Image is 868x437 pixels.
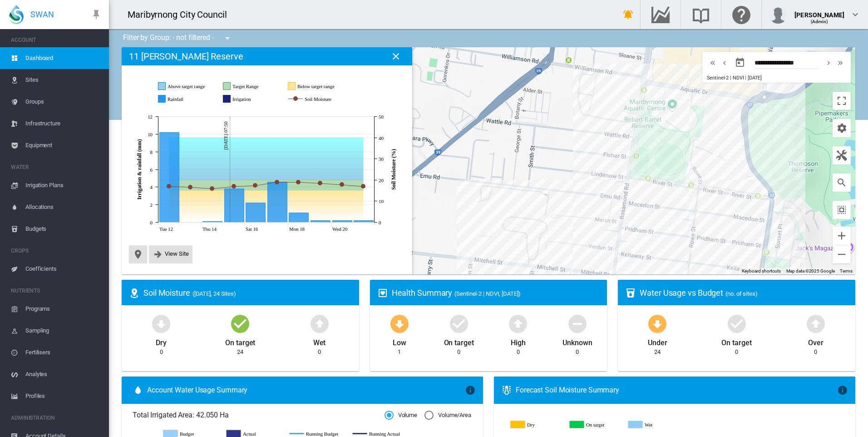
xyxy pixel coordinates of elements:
[133,249,143,260] button: icon-map-marker
[690,9,712,20] md-icon: Search the knowledge base
[223,95,279,103] g: Irrigation
[808,334,824,348] div: Over
[11,243,102,258] span: CROPS
[457,348,460,356] div: 0
[379,156,384,162] tspan: 30
[202,226,217,232] tspan: Thu 14
[311,221,330,223] g: Rainfall Aug 19, 2025 0.2
[229,313,251,334] md-icon: icon-checkbox-marked-circle
[725,290,758,297] span: (no. of sites)
[160,133,179,223] g: Rainfall Aug 12, 2025 10.2
[385,411,417,420] md-radio-button: Volume
[91,9,102,20] md-icon: icon-pin
[570,421,621,429] g: On target
[25,47,102,69] span: Dashboard
[25,69,102,91] span: Sites
[225,189,244,223] g: Rainfall Aug 15, 2025 3.8
[390,51,401,62] md-icon: icon-close
[465,385,476,396] md-icon: icon-information
[143,287,352,298] div: Soil Moisture
[25,258,102,280] span: Coefficients
[720,57,730,68] md-icon: icon-chevron-left
[25,363,102,385] span: Analytes
[619,5,637,24] button: icon-bell-ring
[516,385,837,395] div: Forecast Soil Moisture Summary
[129,51,243,62] h2: 11 [PERSON_NAME] Reserve
[708,57,718,68] md-icon: icon-chevron-double-left
[150,184,153,190] tspan: 4
[167,184,171,188] circle: Soil Moisture Aug 12, 2025 16.98972818136675
[833,119,851,137] button: icon-cog
[150,313,172,334] md-icon: icon-arrow-down-bold-circle
[188,185,192,189] circle: Soil Moisture Aug 13, 2025 16.5426544471001
[225,334,255,348] div: On target
[650,9,671,20] md-icon: Go to the Data Hub
[288,82,344,90] g: Below target range
[392,287,600,298] div: Health Summary
[517,348,520,356] div: 0
[25,385,102,407] span: Profiles
[735,348,738,356] div: 0
[332,226,348,232] tspan: Wed 20
[833,227,851,245] button: Zoom in
[379,220,381,225] tspan: 0
[148,132,153,137] tspan: 10
[719,57,730,68] button: icon-chevron-left
[824,57,833,68] md-icon: icon-chevron-right
[192,290,236,297] span: ([DATE], 24 Sites)
[623,9,634,20] md-icon: icon-bell-ring
[158,95,214,103] g: Rainfall
[628,421,680,429] g: Wet
[850,9,861,20] md-icon: icon-chevron-down
[25,174,102,196] span: Irrigation Plans
[275,180,279,184] circle: Soil Moisture Aug 17, 2025 18.980029589182383
[147,385,465,395] span: Account Water Usage Summary
[721,334,751,348] div: On target
[707,57,719,68] button: icon-chevron-double-left
[377,288,388,298] md-icon: icon-heart-box-outline
[268,182,287,223] g: Rainfall Aug 17, 2025 4.6
[210,187,214,190] circle: Soil Moisture Aug 14, 2025 15.827229589182384
[9,5,24,24] img: SWAN-Landscape-Logo-Colour-drop.png
[128,8,235,21] div: Maribyrnong City Council
[11,33,102,47] span: ACCOUNT
[340,183,344,186] circle: Soil Moisture Aug 20, 2025 17.723629589182384
[354,221,374,223] g: Rainfall Aug 21, 2025 0.2
[153,249,163,260] md-icon: icon-arrow-right-bold
[223,82,279,90] g: Target Range
[769,5,787,24] img: profile.jpg
[444,334,474,348] div: On target
[501,385,512,396] md-icon: icon-thermometer-lines
[731,54,749,72] button: md-calendar
[11,283,102,298] span: NUTRIENTS
[648,334,667,348] div: Under
[811,19,829,24] span: (Admin)
[223,121,228,150] tspan: [DATE] 07:50
[424,411,471,420] md-radio-button: Volume/Area
[289,213,309,223] g: Rainfall Aug 18, 2025 1.1
[654,348,661,356] div: 24
[129,288,140,298] md-icon: icon-map-marker-radius
[246,203,266,223] g: Rainfall Aug 16, 2025 2.2
[160,348,163,356] div: 0
[318,181,322,185] circle: Soil Moisture Aug 19, 2025 18.398029589182382
[836,177,847,188] md-icon: icon-magnify
[379,178,384,183] tspan: 20
[730,9,752,20] md-icon: Click here for help
[288,95,351,103] g: Soil Moisture
[448,313,470,334] md-icon: icon-checkbox-marked-circle
[158,82,214,90] g: Above target range
[625,288,636,298] md-icon: icon-cup-water
[646,313,668,334] md-icon: icon-arrow-down-bold-circle
[150,220,153,225] tspan: 0
[786,268,835,273] span: Map data ©2025 Google
[133,410,385,420] span: Total Irrigated Area: 42.050 Ha
[837,385,848,396] md-icon: icon-information
[511,334,526,348] div: High
[389,313,410,334] md-icon: icon-arrow-down-bold-circle
[507,313,529,334] md-icon: icon-arrow-up-bold-circle
[836,204,847,215] md-icon: icon-select-all
[794,7,844,16] div: [PERSON_NAME]
[313,334,326,348] div: Wet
